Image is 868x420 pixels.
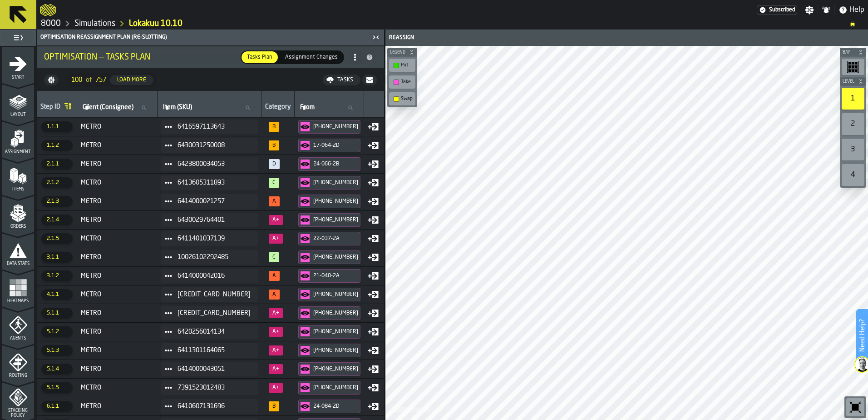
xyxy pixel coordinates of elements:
div: thumb [280,51,343,63]
button: button-16-117-01 [298,250,360,264]
span: METRO [81,291,154,298]
span: 6.1.1 [41,401,73,412]
a: link-to-/wh/i/b2e041e4-2753-4086-a82a-958e8abdd2c7/simulations/e53ed77a-2c10-4ca5-8dd6-b36d7352681e [129,19,182,29]
button: button-24-066-2B [298,157,360,171]
div: Move Type: Put in [368,382,379,393]
span: 48% [269,345,283,355]
span: METRO [81,310,154,317]
span: 47% [269,308,283,318]
span: Heatmaps [2,299,34,304]
span: 2.1.3 [41,196,73,207]
label: button-toggle-Notifications [818,5,834,15]
div: ButtonLoadMore-Load More-Prev-First-Last [64,73,161,87]
input: label [298,102,360,114]
div: Move Type: Put in [368,270,379,281]
span: 6420256014134 [178,328,251,335]
div: Move Type: Put in [368,140,379,151]
span: Assignment Changes [281,53,341,61]
span: 2.1.1 [41,159,73,170]
div: Move Type: Put in [368,252,379,263]
div: Reassign [387,35,628,41]
span: 100 [71,76,82,84]
span: 2.1.5 [41,233,73,244]
div: Swap [391,94,414,104]
span: 6423800034053 [178,160,251,168]
span: 4.1.1 [41,289,73,300]
span: 79% [269,290,280,300]
div: [PHONE_NUMBER] [313,198,358,205]
span: 88% [269,122,279,132]
button: button- [840,77,866,86]
span: 37% [269,364,283,374]
span: 98% [269,252,279,262]
div: Move Type: Put in [368,159,379,170]
li: menu Start [2,47,34,83]
label: button-switch-multi-Tasks Plan [241,50,279,64]
div: 21-040-2A [313,273,358,279]
span: 757 [95,76,106,84]
div: Menu Subscription [757,5,797,15]
div: [PHONE_NUMBER] [313,366,358,372]
span: METRO [81,384,154,391]
span: METRO [81,254,154,261]
label: button-toggle-Close me [370,32,382,43]
span: Subscribed [769,7,795,13]
li: menu Stacking Policy [2,382,34,419]
span: Bay [841,50,856,55]
header: Reassign [385,30,868,46]
span: 64% [269,196,280,206]
div: 4 [842,164,864,186]
div: 17-064-2D [313,142,358,149]
span: 44% [269,234,283,244]
span: METRO [81,123,154,130]
button: button-Load More [110,75,153,85]
span: of [86,76,92,84]
span: Stacking Policy [2,408,34,418]
span: METRO [81,235,154,242]
div: Category [265,103,291,112]
span: 59% [269,271,280,281]
span: Orders [2,224,34,229]
div: 24-066-2B [313,161,358,167]
div: button-toolbar-undefined [840,137,866,162]
li: menu Data Stats [2,233,34,270]
span: label [83,104,133,111]
div: Put [391,60,414,70]
li: menu Agents [2,308,34,344]
input: label [161,102,257,114]
button: button-20-036-01 [298,325,360,339]
input: label [81,102,153,114]
div: Move Type: Put in [368,345,379,356]
div: Tasks [334,77,357,83]
span: 3.1.2 [41,270,73,281]
span: Level [841,79,856,84]
div: 1 [842,88,864,110]
span: 6414000042016 [178,272,251,280]
li: menu Layout [2,84,34,120]
a: link-to-/wh/i/b2e041e4-2753-4086-a82a-958e8abdd2c7 [74,19,115,29]
button: button-12-081-01 [298,176,360,190]
nav: Breadcrumb [40,18,864,29]
div: Step ID [40,103,60,112]
div: button-toolbar-undefined [840,111,866,137]
span: 3.1.1 [41,252,73,263]
button: button-18-109-02 [298,288,360,301]
span: 2.1.4 [41,215,73,225]
div: [PHONE_NUMBER] [313,180,358,186]
div: [PHONE_NUMBER] [313,310,358,316]
div: Move Type: Put in [368,401,379,412]
span: METRO [81,328,154,335]
div: 24-084-2D [313,403,358,410]
a: logo-header [40,2,56,18]
button: button-22-037-2A [298,232,360,245]
button: button-17-064-2D [298,139,360,152]
div: button-toolbar-undefined [387,57,417,74]
span: 6413605311893 [178,179,251,186]
span: N/A [269,159,280,169]
span: 95% [269,178,279,188]
span: 5.1.2 [41,326,73,337]
label: Need Help? [857,310,867,361]
div: [PHONE_NUMBER] [313,385,358,391]
svg: Reset zoom and position [848,400,863,415]
div: button-toolbar-undefined [840,162,866,188]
